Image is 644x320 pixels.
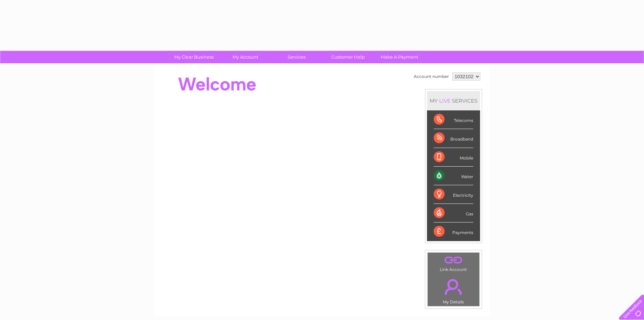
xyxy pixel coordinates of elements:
[412,71,451,82] td: Account number
[434,167,473,185] div: Water
[217,51,273,63] a: My Account
[427,273,480,306] td: My Details
[434,148,473,167] div: Mobile
[438,98,452,104] div: LIVE
[429,275,478,299] a: .
[427,91,480,110] div: MY SERVICES
[429,254,478,266] a: .
[166,51,222,63] a: My Clear Business
[434,110,473,129] div: Telecoms
[320,51,376,63] a: Customer Help
[269,51,325,63] a: Services
[434,185,473,204] div: Electricity
[427,252,480,274] td: Link Account
[434,222,473,241] div: Payments
[434,204,473,222] div: Gas
[372,51,427,63] a: Make A Payment
[434,129,473,148] div: Broadband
